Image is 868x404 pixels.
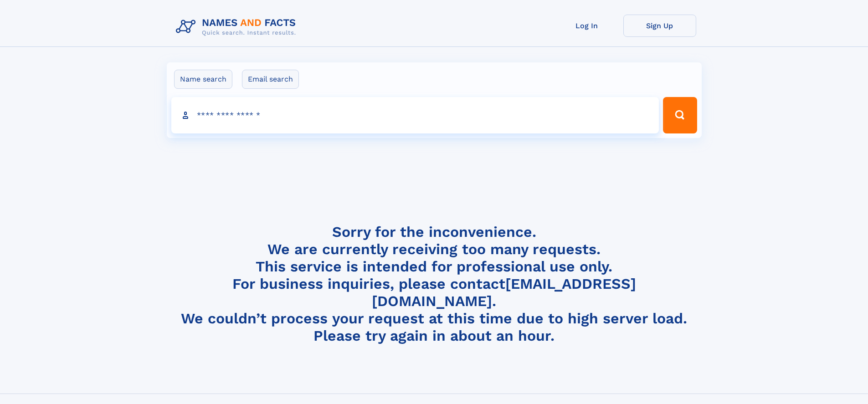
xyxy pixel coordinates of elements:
[172,15,303,39] img: Logo Names and Facts
[172,223,696,345] h4: Sorry for the inconvenience. We are currently receiving too many requests. This service is intend...
[663,97,697,133] button: Search Button
[174,70,232,89] label: Name search
[550,15,623,37] a: Log In
[242,70,299,89] label: Email search
[623,15,696,37] a: Sign Up
[372,275,636,310] a: [EMAIL_ADDRESS][DOMAIN_NAME]
[171,97,659,133] input: search input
